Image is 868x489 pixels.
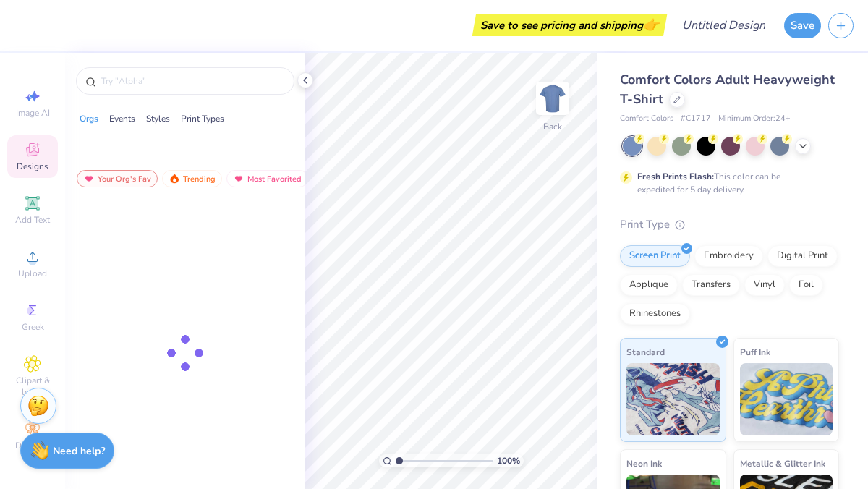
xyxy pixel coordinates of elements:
[694,245,763,267] div: Embroidery
[15,440,50,451] span: Decorate
[744,274,785,296] div: Vinyl
[476,14,663,36] div: Save to see pricing and shipping
[146,112,170,125] div: Styles
[626,344,665,360] span: Standard
[53,444,105,458] strong: Need help?
[620,274,678,296] div: Applique
[17,161,48,172] span: Designs
[162,170,222,187] div: Trending
[626,363,720,435] img: Standard
[740,363,833,435] img: Puff Ink
[109,112,135,125] div: Events
[718,113,791,125] span: Minimum Order: 24 +
[767,245,838,267] div: Digital Print
[226,170,308,187] div: Most Favorited
[16,107,50,119] span: Image AI
[626,456,662,471] span: Neon Ink
[637,170,815,196] div: This color can be expedited for 5 day delivery.
[620,71,835,108] span: Comfort Colors Adult Heavyweight T-Shirt
[233,174,244,184] img: most_fav.gif
[620,216,839,233] div: Print Type
[80,112,98,125] div: Orgs
[497,454,520,467] span: 100 %
[620,245,690,267] div: Screen Print
[620,303,690,325] div: Rhinestones
[620,113,673,125] span: Comfort Colors
[169,174,180,184] img: trending.gif
[789,274,823,296] div: Foil
[181,112,224,125] div: Print Types
[100,74,285,88] input: Try "Alpha"
[83,174,95,184] img: most_fav.gif
[682,274,740,296] div: Transfers
[7,375,58,398] span: Clipart & logos
[22,321,44,333] span: Greek
[77,170,158,187] div: Your Org's Fav
[543,120,562,133] div: Back
[681,113,711,125] span: # C1717
[15,214,50,226] span: Add Text
[671,11,777,40] input: Untitled Design
[740,344,770,360] span: Puff Ink
[740,456,825,471] span: Metallic & Glitter Ink
[784,13,821,38] button: Save
[643,16,659,33] span: 👉
[538,84,567,113] img: Back
[637,171,714,182] strong: Fresh Prints Flash:
[18,268,47,279] span: Upload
